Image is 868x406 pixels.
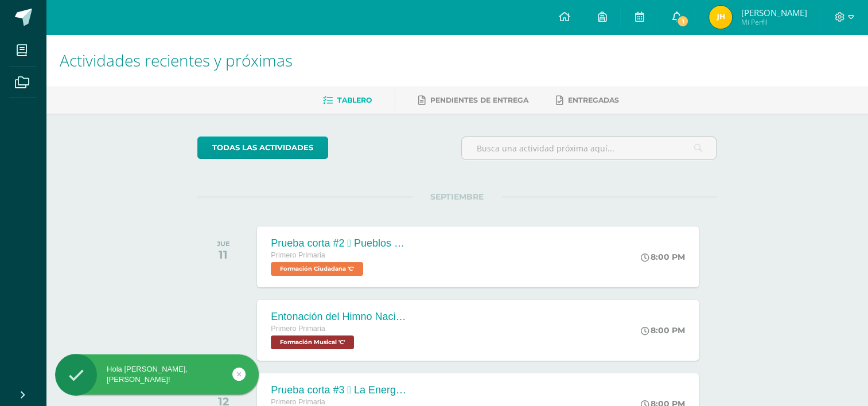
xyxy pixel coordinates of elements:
span: 1 [676,15,689,28]
div: Prueba corta #2  Pueblos de Guatemala  Símbolos patrios [271,237,408,249]
span: SEPTIEMBRE [412,192,502,202]
input: Busca una actividad próxima aquí... [462,137,716,159]
a: Entregadas [556,91,619,110]
div: JUE [217,240,230,248]
div: Entonación del Himno Nacional de Guatemala [271,311,408,323]
div: Hola [PERSON_NAME], [PERSON_NAME]! [55,364,259,385]
span: Entregadas [568,96,619,104]
span: Formación Ciudadana 'C' [271,262,363,276]
span: Primero Primaria [271,398,325,406]
div: 11 [217,248,230,261]
span: Actividades recientes y próximas [60,49,293,71]
span: Pendientes de entrega [430,96,528,104]
span: Formación Musical 'C' [271,335,354,349]
div: 8:00 PM [641,252,685,262]
span: Mi Perfil [741,17,807,27]
div: 8:00 PM [641,325,685,335]
div: Prueba corta #3  La Energía y tipos de energía  Basura orgánica e inorgánica  Tipos de contami... [271,384,408,396]
a: Tablero [323,91,372,110]
img: 82c99cfeb0af2e5c42f22b42cdb5e4e7.png [709,6,732,29]
a: todas las Actividades [197,136,328,159]
span: Primero Primaria [271,325,325,333]
span: Primero Primaria [271,251,325,259]
span: Tablero [337,96,372,104]
span: [PERSON_NAME] [741,7,807,18]
a: Pendientes de entrega [418,91,528,110]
